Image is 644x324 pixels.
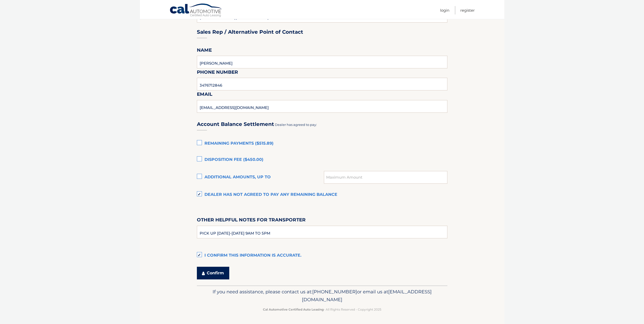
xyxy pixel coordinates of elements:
label: Dealer has not agreed to pay any remaining balance [197,190,447,200]
label: Phone Number [197,68,238,78]
span: Dealer has agreed to pay: [275,123,317,127]
h3: Account Balance Settlement [197,121,274,127]
p: - All Rights Reserved - Copyright 2025 [200,307,444,312]
label: Additional amounts, up to [197,172,324,182]
label: Other helpful notes for transporter [197,216,306,225]
label: Name [197,46,212,56]
label: Email [197,90,212,100]
label: I confirm this information is accurate. [197,251,447,261]
span: [PHONE_NUMBER] [312,289,357,295]
button: Confirm [197,267,229,279]
p: If you need assistance, please contact us at: or email us at [200,288,444,304]
label: Disposition Fee ($450.00) [197,155,447,165]
h3: Sales Rep / Alternative Point of Contact [197,29,303,35]
strong: Cal Automotive Certified Auto Leasing [263,308,324,311]
a: Login [440,6,449,14]
a: Cal Automotive [170,3,223,18]
label: Remaining Payments ($515.89) [197,139,447,149]
input: Maximum Amount [324,171,447,184]
a: Register [460,6,475,14]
